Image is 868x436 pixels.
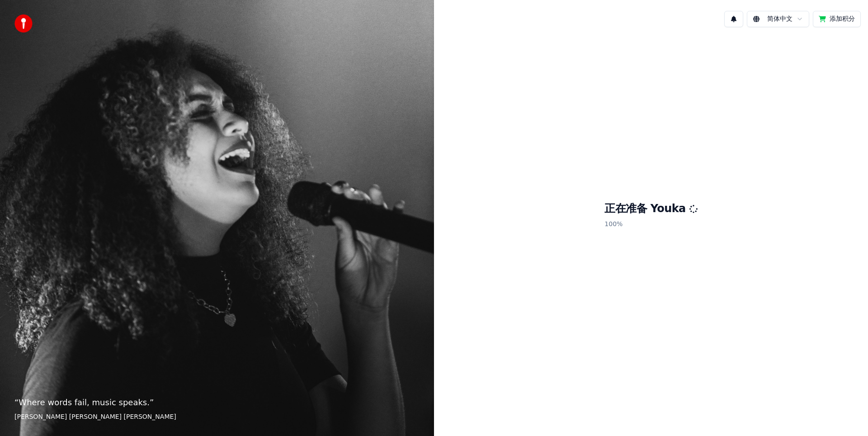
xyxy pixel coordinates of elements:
button: 添加积分 [813,11,861,27]
img: youka [14,14,33,33]
footer: [PERSON_NAME] [PERSON_NAME] [PERSON_NAME] [14,412,420,422]
p: “ Where words fail, music speaks. ” [14,396,420,409]
p: 100 % [604,216,697,232]
h1: 正在准备 Youka [604,202,697,216]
